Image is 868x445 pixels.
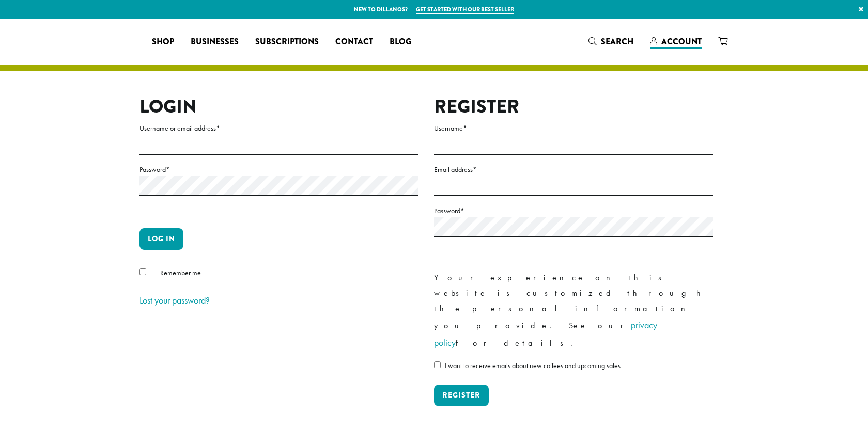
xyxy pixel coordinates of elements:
[434,204,713,217] label: Password
[434,270,713,352] p: Your experience on this website is customized through the personal information you provide. See o...
[139,122,419,135] label: Username or email address
[191,36,239,49] span: Businesses
[434,385,489,406] button: Register
[434,319,657,348] a: privacy policy
[661,36,702,47] span: Account
[139,96,419,118] h2: Login
[335,36,373,49] span: Contact
[144,34,182,50] a: Shop
[152,36,174,49] span: Shop
[390,36,411,49] span: Blog
[434,122,713,135] label: Username
[434,361,441,368] input: I want to receive emails about new coffees and upcoming sales.
[445,361,622,370] span: I want to receive emails about new coffees and upcoming sales.
[139,228,183,250] button: Log in
[580,33,642,50] a: Search
[601,36,633,47] span: Search
[434,163,713,176] label: Email address
[416,5,514,14] a: Get started with our best seller
[139,163,419,176] label: Password
[160,268,201,277] span: Remember me
[139,294,210,306] a: Lost your password?
[255,36,319,49] span: Subscriptions
[434,96,713,118] h2: Register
